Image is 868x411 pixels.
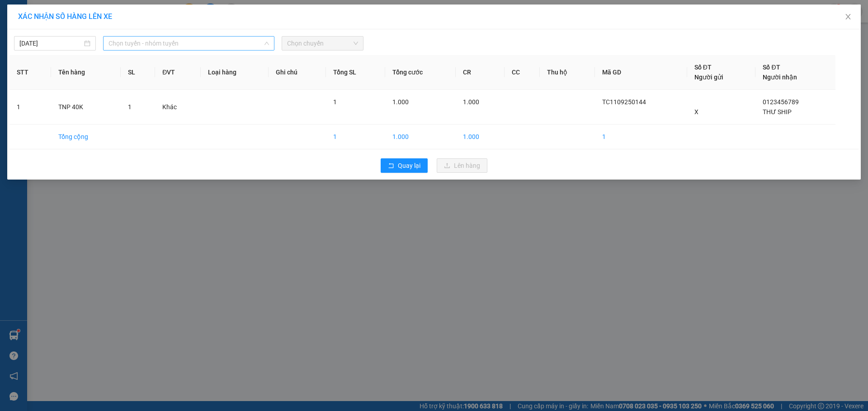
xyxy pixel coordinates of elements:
th: Thu hộ [540,55,595,90]
span: THƯ SHIP [763,108,792,115]
th: Tổng SL [326,55,385,90]
span: TC1109250144 [602,98,646,106]
button: Close [835,5,861,30]
th: CR [456,55,504,90]
th: SL [121,55,155,90]
th: Tổng cước [385,55,456,90]
td: 1 [326,125,385,149]
td: 1.000 [456,125,504,149]
span: Người nhận [763,74,797,81]
span: 1.000 [392,98,409,106]
span: 1 [333,98,337,106]
td: 1.000 [385,125,456,149]
span: Chọn chuyến [287,37,358,50]
th: STT [9,55,51,90]
span: close [844,13,852,20]
td: 1 [9,90,51,125]
span: 1 [128,103,132,111]
td: Khác [155,90,201,125]
span: X [694,108,698,115]
span: 0123456789 [763,98,799,106]
button: uploadLên hàng [437,158,487,173]
span: Số ĐT [763,64,780,71]
td: 1 [595,125,687,149]
td: Tổng cộng [51,125,121,149]
th: CC [505,55,540,90]
th: Tên hàng [51,55,121,90]
span: Quay lại [398,161,420,171]
th: Ghi chú [269,55,325,90]
td: TNP 40K [51,90,121,125]
span: 1.000 [463,98,479,106]
span: XÁC NHẬN SỐ HÀNG LÊN XE [18,12,112,21]
input: 11/09/2025 [19,38,82,48]
button: rollbackQuay lại [381,158,428,173]
span: Người gửi [694,74,723,81]
th: Loại hàng [201,55,269,90]
span: Chọn tuyến - nhóm tuyến [108,37,269,50]
span: Số ĐT [694,64,712,71]
span: down [264,41,269,46]
th: Mã GD [595,55,687,90]
span: rollback [388,162,394,170]
th: ĐVT [155,55,201,90]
